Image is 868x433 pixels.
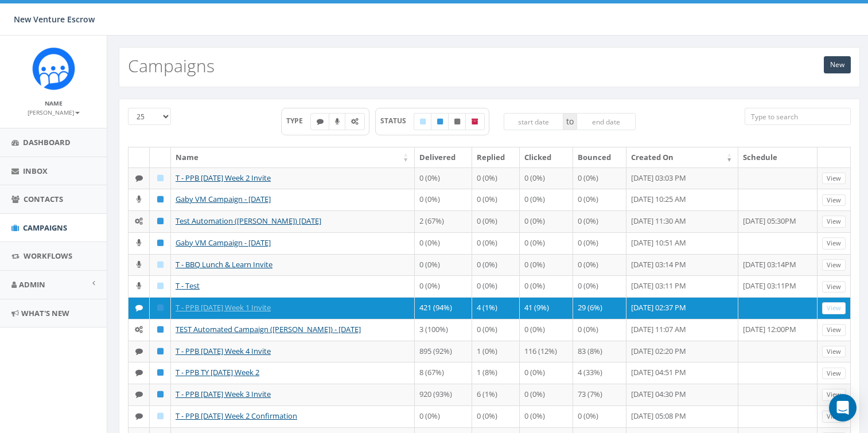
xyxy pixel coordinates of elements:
[738,147,818,167] th: Schedule
[345,113,365,130] label: Automated Message
[157,174,164,182] i: Draft
[822,281,846,293] a: View
[520,232,573,254] td: 0 (0%)
[415,297,472,319] td: 421 (94%)
[472,405,520,427] td: 0 (0%)
[24,194,63,204] span: Contacts
[415,384,472,405] td: 920 (93%)
[472,319,520,341] td: 0 (0%)
[176,302,271,313] a: T - PPB [DATE] Week 1 Invite
[137,282,141,290] i: Ringless Voice Mail
[520,362,573,384] td: 0 (0%)
[472,341,520,362] td: 1 (0%)
[822,173,846,185] a: View
[176,346,271,356] a: T - PPB [DATE] Week 4 Invite
[520,210,573,232] td: 0 (0%)
[573,362,627,384] td: 4 (33%)
[135,326,143,333] i: Automated Message
[415,167,472,189] td: 0 (0%)
[317,118,324,125] i: Text SMS
[626,147,738,167] th: Created On: activate to sort column ascending
[171,147,415,167] th: Name: activate to sort column ascending
[822,346,846,358] a: View
[520,189,573,210] td: 0 (0%)
[415,189,472,210] td: 0 (0%)
[135,304,143,311] i: Text SMS
[137,261,141,268] i: Ringless Voice Mail
[176,216,321,226] a: Test Automation ([PERSON_NAME]) [DATE]
[431,113,449,130] label: Published
[176,411,297,421] a: T - PPB [DATE] Week 2 Confirmation
[573,319,627,341] td: 0 (0%)
[415,254,472,276] td: 0 (0%)
[472,210,520,232] td: 0 (0%)
[520,297,573,319] td: 41 (9%)
[626,189,738,210] td: [DATE] 10:25 AM
[415,275,472,297] td: 0 (0%)
[745,108,851,125] input: Type to search
[437,118,443,125] i: Published
[738,275,818,297] td: [DATE] 03:11PM
[520,384,573,405] td: 0 (0%)
[310,113,330,130] label: Text SMS
[573,275,627,297] td: 0 (0%)
[472,147,520,167] th: Replied
[137,239,141,247] i: Ringless Voice Mail
[573,167,627,189] td: 0 (0%)
[626,362,738,384] td: [DATE] 04:51 PM
[157,304,164,311] i: Published
[335,118,340,125] i: Ringless Voice Mail
[472,362,520,384] td: 1 (8%)
[577,113,636,130] input: end date
[135,217,143,225] i: Automated Message
[573,405,627,427] td: 0 (0%)
[738,210,818,232] td: [DATE] 05:30PM
[472,167,520,189] td: 0 (0%)
[824,56,851,73] a: New
[563,113,577,130] span: to
[157,261,164,268] i: Draft
[626,405,738,427] td: [DATE] 05:08 PM
[626,319,738,341] td: [DATE] 11:07 AM
[19,279,45,290] span: Admin
[626,254,738,276] td: [DATE] 03:14 PM
[573,297,627,319] td: 29 (6%)
[157,326,164,333] i: Published
[176,173,271,183] a: T - PPB [DATE] Week 2 Invite
[520,405,573,427] td: 0 (0%)
[157,391,164,398] i: Published
[829,394,857,422] div: Open Intercom Messenger
[822,237,846,249] a: View
[520,147,573,167] th: Clicked
[176,194,271,204] a: Gaby VM Campaign - [DATE]
[573,232,627,254] td: 0 (0%)
[135,174,143,182] i: Text SMS
[822,411,846,423] a: View
[738,254,818,276] td: [DATE] 03:14PM
[137,196,141,203] i: Ringless Voice Mail
[28,107,80,117] a: [PERSON_NAME]
[176,324,361,334] a: TEST Automated Campaign ([PERSON_NAME]) - [DATE]
[822,216,846,228] a: View
[504,113,563,130] input: start date
[415,341,472,362] td: 895 (92%)
[21,308,69,318] span: What's New
[135,369,143,376] i: Text SMS
[465,113,485,130] label: Archived
[822,389,846,401] a: View
[32,47,75,90] img: Rally_Corp_Icon_1.png
[24,251,72,261] span: Workflows
[472,384,520,405] td: 6 (1%)
[626,384,738,405] td: [DATE] 04:30 PM
[28,108,80,116] small: [PERSON_NAME]
[176,367,259,377] a: T - PPB TY [DATE] Week 2
[135,348,143,355] i: Text SMS
[454,118,460,125] i: Unpublished
[626,341,738,362] td: [DATE] 02:20 PM
[472,232,520,254] td: 0 (0%)
[380,116,414,126] span: STATUS
[822,194,846,206] a: View
[157,239,164,247] i: Published
[176,259,273,270] a: T - BBQ Lunch & Learn Invite
[23,166,48,176] span: Inbox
